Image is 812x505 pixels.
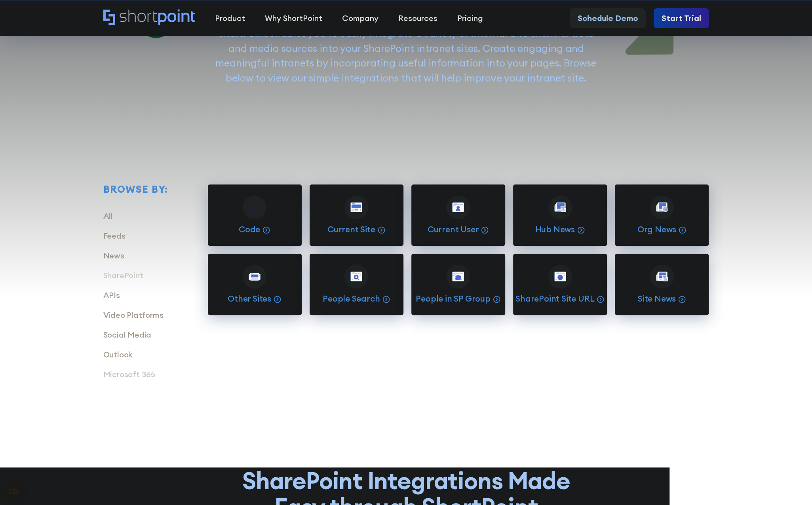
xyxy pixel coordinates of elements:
a: All [103,211,113,221]
a: Org NewsOrg News [615,184,709,246]
a: Current UserCurrent User [411,184,505,246]
img: Org News [656,202,668,212]
a: Company [332,8,388,28]
a: Microsoft 365 [103,369,155,379]
a: Other SitesOther Sites [208,254,302,315]
div: Resources [398,12,437,24]
a: SharePoint [103,270,143,280]
a: Current SiteCurrent Site [310,184,403,246]
a: Product [205,8,255,28]
p: Hub News [535,224,574,235]
p: Other Sites [228,293,271,304]
p: Current User [428,224,479,235]
div: Why ShortPoint [265,12,322,24]
img: People Search [350,271,362,281]
img: Current User [452,202,464,212]
div: Browse by: [103,184,168,194]
a: People in SP GroupPeople in SP Group [411,254,505,315]
a: News [103,251,124,260]
p: Site News [638,293,676,304]
img: Code [249,201,261,213]
a: Start Trial [654,8,709,28]
img: SharePoint Site URL [554,271,566,281]
iframe: Chat Widget [669,413,812,505]
p: SharePoint Site URL [515,293,594,304]
p: Current Site [327,224,375,235]
a: Why ShortPoint [255,8,332,28]
div: Company [342,12,378,24]
p: People Search [323,293,380,304]
a: People SearchPeople Search [310,254,403,315]
img: Current Site [350,202,362,212]
a: Hub NewsHub News [513,184,607,246]
a: Schedule Demo [570,8,646,28]
a: Feeds [103,231,126,241]
a: CodeCode [208,184,302,246]
a: Site NewsSite News [615,254,709,315]
a: SharePoint Site URLSharePoint Site URL [513,254,607,315]
p: Code [239,224,260,235]
a: Video Platforms [103,310,164,320]
div: Product [215,12,245,24]
a: APIs [103,290,120,300]
a: Social Media [103,330,152,340]
img: Site News [656,271,668,281]
a: Outlook [103,349,133,359]
a: Resources [388,8,447,28]
button: Open CMP widget [4,482,23,501]
p: ShortPoint enables you to easily integrate a variety of internal and external data and media sour... [210,26,602,85]
img: People in SP Group [452,271,464,281]
p: People in SP Group [416,293,490,304]
p: Org News [637,224,676,235]
img: Hub News [554,202,566,212]
a: Pricing [447,8,493,28]
a: Home [103,9,196,27]
img: Other Sites [249,273,261,280]
div: Pricing [457,12,483,24]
